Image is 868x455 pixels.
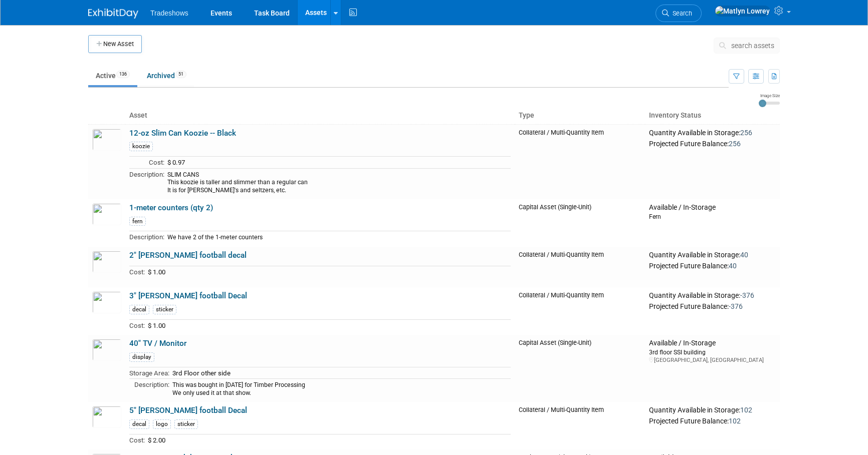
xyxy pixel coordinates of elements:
[169,367,511,379] td: 3rd Floor other side
[649,251,776,260] div: Quantity Available in Storage:
[129,129,236,138] a: 12-oz Slim Can Koozie -- Black
[129,369,169,377] span: Storage Area:
[740,291,754,299] span: -376
[116,71,130,78] span: 136
[129,157,164,169] td: Cost:
[515,335,645,402] td: Capital Asset (Single-Unit)
[740,406,752,414] span: 102
[649,356,776,364] div: [GEOGRAPHIC_DATA], [GEOGRAPHIC_DATA]
[649,348,776,356] div: 3rd floor SSI building
[129,319,145,331] td: Cost:
[129,419,149,429] div: decal
[729,302,743,310] span: -376
[129,434,145,445] td: Cost:
[88,35,142,53] button: New Asset
[153,419,171,429] div: logo
[649,212,776,221] div: Fern
[759,93,780,99] div: Image Size
[515,107,645,124] th: Type
[649,415,776,426] div: Projected Future Balance:
[164,157,511,169] td: $ 0.97
[145,434,511,445] td: $ 2.00
[515,402,645,449] td: Collateral / Multi-Quantity Item
[145,266,511,277] td: $ 1.00
[740,129,752,137] span: 256
[129,231,164,243] td: Description:
[172,381,511,397] div: This was bought in [DATE] for Timber Processing We only used it at that show.
[139,66,194,85] a: Archived51
[729,262,737,270] span: 40
[129,266,145,277] td: Cost:
[129,305,149,314] div: decal
[129,251,247,260] a: 2" [PERSON_NAME] football decal
[129,217,146,226] div: fern
[129,203,213,212] a: 1-meter counters (qty 2)
[129,339,186,348] a: 40" TV / Monitor
[88,66,137,85] a: Active136
[88,9,138,19] img: ExhibitDay
[167,234,511,241] div: We have 2 of the 1-meter counters
[515,247,645,287] td: Collateral / Multi-Quantity Item
[129,142,153,151] div: koozie
[129,291,247,300] a: 3" [PERSON_NAME] football Decal
[649,129,776,138] div: Quantity Available in Storage:
[649,138,776,149] div: Projected Future Balance:
[515,199,645,247] td: Capital Asset (Single-Unit)
[729,417,741,425] span: 102
[649,203,776,212] div: Available / In-Storage
[515,287,645,335] td: Collateral / Multi-Quantity Item
[129,379,169,398] td: Description:
[649,406,776,415] div: Quantity Available in Storage:
[174,419,198,429] div: sticker
[740,251,748,259] span: 40
[125,107,515,124] th: Asset
[515,124,645,199] td: Collateral / Multi-Quantity Item
[649,300,776,311] div: Projected Future Balance:
[731,42,774,50] span: search assets
[656,5,702,22] a: Search
[714,38,780,54] button: search assets
[129,168,164,195] td: Description:
[729,140,741,148] span: 256
[175,71,186,78] span: 51
[145,319,511,331] td: $ 1.00
[153,305,176,314] div: sticker
[669,10,692,17] span: Search
[167,171,511,194] div: SLIM CANS This koozie is taller and slimmer than a regular can It is for [PERSON_NAME]'s and selt...
[715,6,770,17] img: Matlyn Lowrey
[649,339,776,348] div: Available / In-Storage
[649,260,776,271] div: Projected Future Balance:
[129,406,247,415] a: 5" [PERSON_NAME] football Decal
[150,9,188,17] span: Tradeshows
[649,291,776,300] div: Quantity Available in Storage:
[129,352,154,362] div: display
